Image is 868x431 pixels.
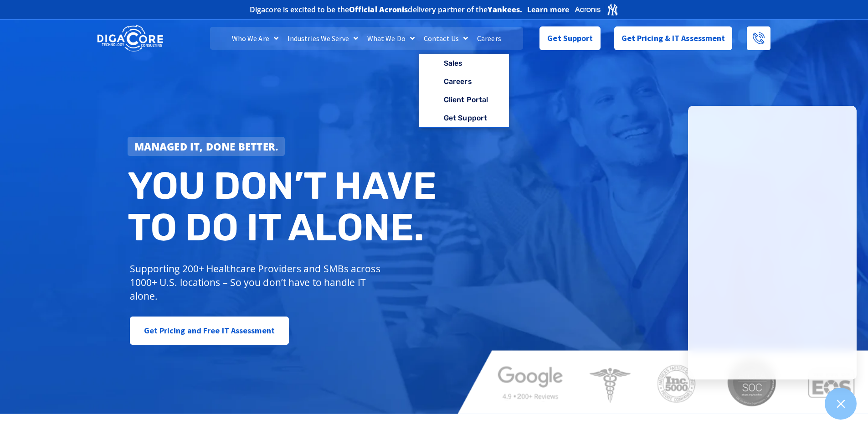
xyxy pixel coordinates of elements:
a: What We Do [363,27,419,50]
a: Learn more [527,5,570,14]
a: Managed IT, done better. [128,137,285,156]
iframe: Chatgenie Messenger [688,106,857,379]
a: Industries We Serve [283,27,363,50]
a: Sales [419,54,509,73]
b: Yankees. [488,5,523,15]
nav: Menu [210,27,523,50]
img: DigaCore Technology Consulting [97,24,163,53]
a: Get Pricing & IT Assessment [614,26,733,50]
a: Get Pricing and Free IT Assessment [130,317,289,345]
ul: Contact Us [419,54,509,128]
h2: You don’t have to do IT alone. [128,165,441,249]
a: Get Support [539,26,600,50]
a: Client Portal [419,91,509,109]
a: Who We Are [227,27,283,50]
a: Get Support [419,109,509,127]
span: Get Pricing & IT Assessment [621,29,725,47]
span: Get Pricing and Free IT Assessment [144,322,275,340]
a: Careers [473,27,506,50]
a: Careers [419,73,509,91]
p: Supporting 200+ Healthcare Providers and SMBs across 1000+ U.S. locations – So you don’t have to ... [130,262,385,303]
h2: Digacore is excited to be the delivery partner of the [250,6,523,13]
strong: Managed IT, done better. [134,140,278,153]
a: Contact Us [419,27,473,50]
b: Official Acronis [349,5,408,15]
img: Acronis [574,3,619,16]
span: Get Support [547,29,593,47]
